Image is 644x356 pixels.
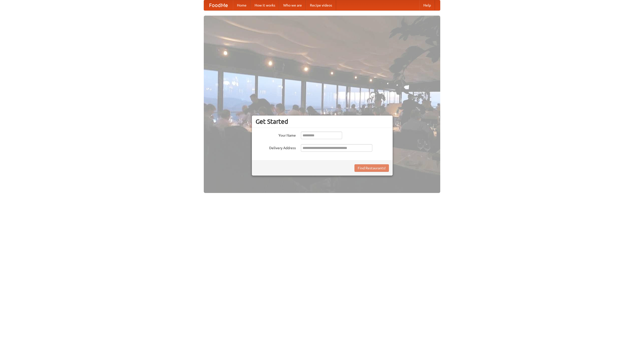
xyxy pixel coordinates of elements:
a: Who we are [279,0,306,10]
a: How it works [251,0,279,10]
button: Find Restaurants! [354,164,389,172]
label: Delivery Address [256,144,296,150]
a: Home [233,0,251,10]
h3: Get Started [256,118,389,125]
a: Recipe videos [306,0,336,10]
a: FoodMe [204,0,233,10]
label: Your Name [256,132,296,138]
a: Help [419,0,435,10]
